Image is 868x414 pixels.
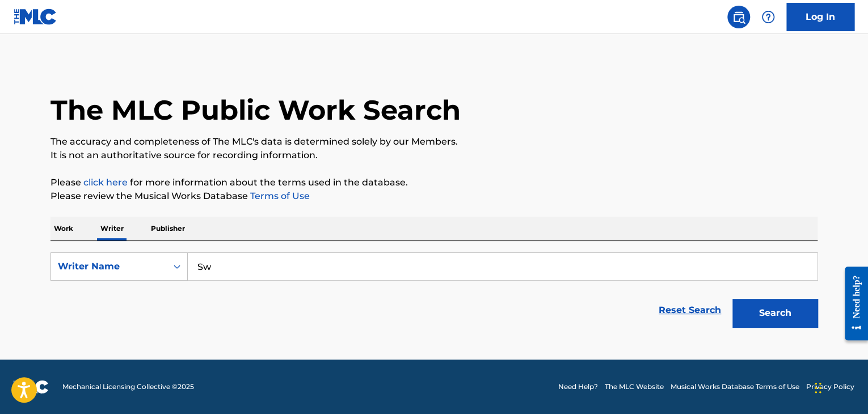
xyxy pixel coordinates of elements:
[605,382,664,392] a: The MLC Website
[50,252,818,333] form: Search Form
[83,177,128,188] a: click here
[58,260,160,273] div: Writer Name
[14,380,49,394] img: logo
[732,10,745,24] img: search
[14,9,57,25] img: MLC Logo
[50,135,818,149] p: The accuracy and completeness of The MLC's data is determined solely by our Members.
[836,258,868,349] iframe: Resource Center
[727,6,750,28] a: Public Search
[811,360,868,414] iframe: Chat Widget
[558,382,598,392] a: Need Help?
[815,371,821,405] div: Перетащить
[50,149,818,162] p: It is not an authoritative source for recording information.
[786,3,854,31] a: Log In
[248,191,310,201] a: Terms of Use
[97,217,127,240] p: Writer
[732,299,818,327] button: Search
[757,6,779,28] div: Help
[811,360,868,414] div: Виджет чата
[806,382,854,392] a: Privacy Policy
[50,189,818,203] p: Please review the Musical Works Database
[50,176,818,189] p: Please for more information about the terms used in the database.
[62,382,194,392] span: Mechanical Licensing Collective © 2025
[50,217,77,240] p: Work
[653,298,727,323] a: Reset Search
[50,93,461,127] h1: The MLC Public Work Search
[761,10,775,24] img: help
[148,217,188,240] p: Publisher
[671,382,799,392] a: Musical Works Database Terms of Use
